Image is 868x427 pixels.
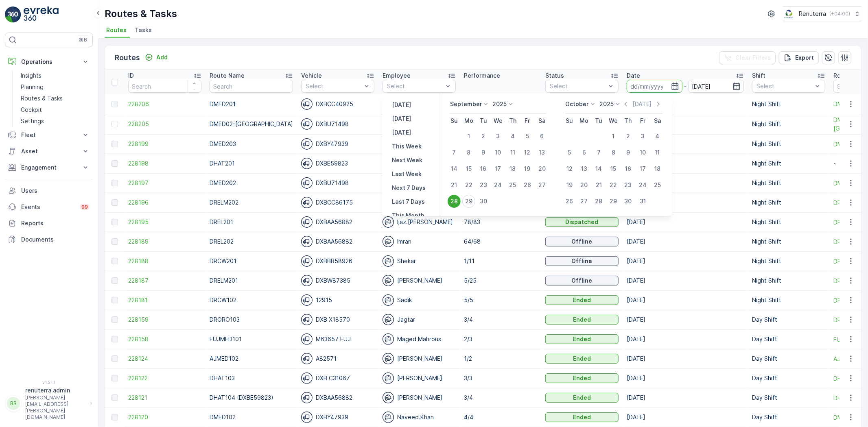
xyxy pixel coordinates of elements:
p: Shift [752,72,765,80]
button: Export [779,51,819,64]
input: Search [128,80,201,93]
th: Wednesday [491,113,505,128]
p: DREL201 [210,218,293,226]
div: 28 [448,195,461,208]
div: 16 [477,162,490,175]
div: 14 [593,162,606,175]
img: svg%3e [301,138,313,150]
div: 10 [492,146,505,159]
span: 228198 [128,159,201,168]
div: 21 [448,179,461,192]
p: This Week [392,142,422,150]
p: Routes & Tasks [105,7,177,20]
div: Ijaz.[PERSON_NAME] [383,216,456,228]
img: svg%3e [301,392,313,403]
p: September [450,100,482,108]
div: 5 [563,146,576,159]
button: Next Week [389,155,426,165]
div: 30 [622,195,635,208]
p: Ended [573,374,591,382]
img: svg%3e [301,412,313,423]
p: [DATE] [392,115,411,123]
img: svg%3e [301,275,313,286]
a: Events99 [5,199,93,215]
div: DXBAA56882 [301,236,374,247]
th: Sunday [447,113,461,128]
a: 228120 [128,413,201,421]
a: 228187 [128,277,201,285]
th: Monday [461,113,476,128]
th: Saturday [535,113,549,128]
p: renuterra.admin [25,386,86,394]
button: Last Week [389,169,425,179]
button: Tomorrow [389,128,414,137]
img: svg%3e [301,294,313,306]
td: [DATE] [623,407,748,427]
div: DXBU71498 [301,118,374,130]
div: Toggle Row Selected [112,121,118,127]
p: Route Plan [833,72,864,80]
p: 64/68 [464,237,537,246]
p: [PERSON_NAME][EMAIL_ADDRESS][PERSON_NAME][DOMAIN_NAME] [25,394,86,420]
button: Add [142,52,171,62]
img: svg%3e [301,118,313,130]
td: [DATE] [623,212,748,232]
div: 18 [506,162,519,175]
div: RR [7,397,20,410]
p: - [684,81,687,91]
div: 5 [521,130,534,143]
span: 228124 [128,355,201,363]
p: Reports [21,219,90,227]
span: 228199 [128,140,201,148]
p: 78/83 [464,218,537,226]
div: 12 [521,146,534,159]
div: 28 [593,195,606,208]
button: Today [389,114,414,124]
td: [DATE] [623,134,748,154]
a: Settings [17,115,93,127]
th: Monday [577,113,592,128]
img: svg%3e [383,216,394,228]
button: Operations [5,54,93,70]
div: 30 [477,195,490,208]
div: Toggle Row Selected [112,160,118,167]
a: 228206 [128,100,201,108]
span: 228197 [128,179,201,187]
div: DXBAA56882 [301,216,374,228]
img: logo [5,7,21,23]
td: [DATE] [623,114,748,134]
button: Yesterday [389,100,414,110]
td: [DATE] [623,329,748,349]
div: 17 [636,162,649,175]
p: ( +04:00 ) [829,11,850,17]
p: 99 [81,204,88,210]
div: 4 [651,130,664,143]
th: Tuesday [592,113,606,128]
p: Vehicle [301,72,322,80]
input: Search [210,80,293,93]
img: svg%3e [301,236,313,247]
p: Status [545,72,564,80]
th: Wednesday [606,113,621,128]
a: 228195 [128,218,201,226]
p: Night Shift [752,159,825,168]
p: Offline [572,277,593,285]
p: DRELM202 [210,198,293,207]
div: DXBCC86175 [301,197,374,208]
img: svg%3e [383,412,394,423]
img: svg%3e [301,314,313,325]
div: 11 [506,146,519,159]
th: Friday [520,113,535,128]
button: RRrenuterra.admin[PERSON_NAME][EMAIL_ADDRESS][PERSON_NAME][DOMAIN_NAME] [5,386,93,420]
p: Operations [21,58,77,66]
button: Offline [545,237,619,246]
p: Routes & Tasks [21,94,63,102]
p: Users [21,187,90,195]
div: Toggle Row Selected [112,141,118,147]
p: Night Shift [752,198,825,207]
p: 2025 [492,100,507,108]
p: Night Shift [752,257,825,265]
input: dd/mm/yyyy [689,80,744,93]
div: 21 [593,179,606,192]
